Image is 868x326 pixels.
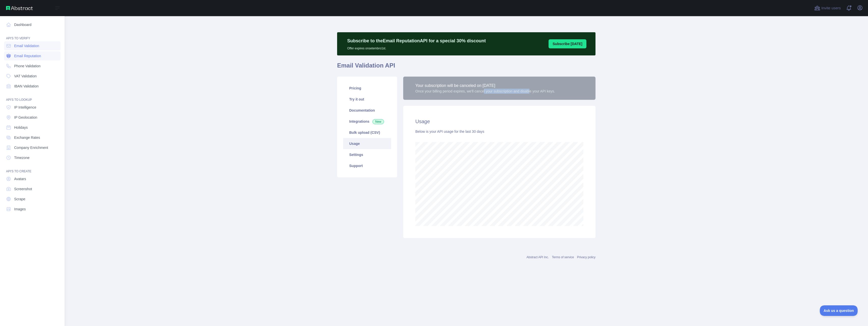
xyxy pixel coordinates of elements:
[4,92,61,102] div: API'S TO LOOKUP
[415,118,583,125] h2: Usage
[415,89,555,94] div: Once your billing period expires, we'll cancel your subscription and disable your API keys.
[4,82,61,91] a: IBAN Validation
[577,255,595,259] a: Privacy policy
[14,43,39,48] span: Email Validation
[14,186,32,191] span: Screenshot
[4,41,61,50] a: Email Validation
[527,255,549,259] a: Abstract API Inc.
[4,61,61,71] a: Phone Validation
[372,119,384,124] span: New
[4,205,61,214] a: Images
[813,4,842,12] button: Invite users
[337,61,595,74] h1: Email Validation API
[14,84,39,89] span: IBAN Validation
[14,63,41,69] span: Phone Validation
[4,30,61,40] div: API'S TO VERIFY
[343,83,391,94] a: Pricing
[14,145,48,150] span: Company Enrichment
[549,39,586,48] button: Subscribe [DATE]
[343,138,391,149] a: Usage
[4,143,61,152] a: Company Enrichment
[347,37,486,44] p: Subscribe to the Email Reputation API for a special 30 % discount
[14,74,37,79] span: VAT Validation
[415,129,583,134] div: Below is your API usage for the last 30 days
[4,174,61,183] a: Avatars
[14,155,30,160] span: Timezone
[4,51,61,60] a: Email Reputation
[415,83,555,89] div: Your subscription will be canceled on [DATE]
[14,125,28,130] span: Holidays
[343,127,391,138] a: Bulk upload (CSV)
[14,53,41,58] span: Email Reputation
[820,305,858,316] iframe: Toggle Customer Support
[14,115,37,120] span: IP Geolocation
[821,5,841,11] span: Invite users
[14,197,25,202] span: Scrape
[4,163,61,173] div: API'S TO CREATE
[14,207,26,212] span: Images
[4,194,61,204] a: Scrape
[4,184,61,193] a: Screenshot
[343,149,391,160] a: Settings
[14,135,40,140] span: Exchange Rates
[4,113,61,122] a: IP Geolocation
[4,72,61,81] a: VAT Validation
[4,20,61,29] a: Dashboard
[343,94,391,105] a: Try it out
[14,105,36,110] span: IP Intelligence
[343,105,391,116] a: Documentation
[347,44,486,50] p: Offer expires on setembro 1st.
[4,133,61,142] a: Exchange Rates
[343,160,391,171] a: Support
[6,6,33,10] img: Abstract API
[343,116,391,127] a: Integrations New
[14,176,26,181] span: Avatars
[4,153,61,162] a: Timezone
[4,103,61,112] a: IP Intelligence
[4,123,61,132] a: Holidays
[552,255,574,259] a: Terms of service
